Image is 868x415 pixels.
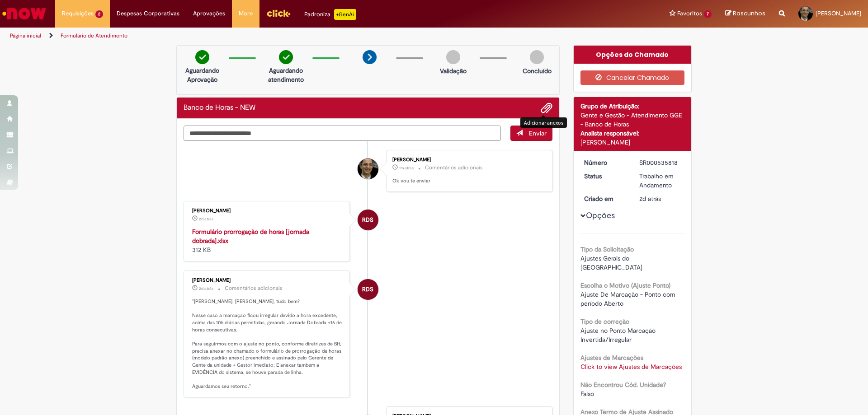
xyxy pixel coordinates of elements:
[279,50,293,64] img: check-circle-green.png
[580,390,594,398] span: Falso
[184,126,501,141] textarea: Digite sua mensagem aqui...
[195,50,209,64] img: check-circle-green.png
[399,165,414,171] time: 29/08/2025 10:25:10
[520,117,567,128] div: Adicionar anexos
[639,195,661,203] time: 27/08/2025 12:08:38
[192,278,343,283] div: [PERSON_NAME]
[580,290,677,308] span: Ajuste De Marcação - Ponto com período Aberto
[639,158,681,167] div: SR000535818
[677,9,702,18] span: Favoritos
[225,284,283,292] small: Comentários adicionais
[239,9,253,18] span: More
[510,126,552,141] button: Enviar
[530,50,544,64] img: img-circle-grey.png
[580,245,634,253] b: Tipo da Solicitação
[529,129,547,137] span: Enviar
[725,9,765,18] a: Rascunhos
[392,177,543,185] p: Ok vou te enviar
[639,194,681,203] div: 27/08/2025 12:08:38
[816,9,861,17] span: [PERSON_NAME]
[192,228,309,245] a: Formulário prorrogação de horas [jornada dobrada].xlsx
[192,298,343,390] p: "[PERSON_NAME], [PERSON_NAME], tudo bem? Nesse caso a marcação ficou irregular devido a hora exce...
[363,50,377,64] img: arrow-next.png
[199,286,213,291] span: 2d atrás
[580,111,685,129] div: Gente e Gestão - Atendimento GGE - Banco de Horas
[358,210,378,230] div: Raquel De Souza
[199,286,213,291] time: 27/08/2025 12:51:16
[192,227,343,254] div: 312 KB
[580,281,670,289] b: Escolha o Motivo (Ajuste Ponto)
[180,66,224,84] p: Aguardando Aprovação
[440,66,467,75] p: Validação
[304,9,356,20] div: Padroniza
[541,102,552,114] button: Adicionar anexos
[580,381,666,389] b: Não Encontrou Cód. Unidade?
[117,9,179,18] span: Despesas Corporativas
[639,195,661,203] span: 2d atrás
[580,102,685,111] div: Grupo de Atribuição:
[1,5,47,23] img: ServiceNow
[580,70,685,85] button: Cancelar Chamado
[7,28,572,44] ul: Trilhas de página
[577,158,633,167] dt: Número
[266,6,291,20] img: click_logo_yellow_360x200.png
[199,216,213,222] time: 27/08/2025 12:51:33
[95,10,103,18] span: 2
[574,46,692,64] div: Opções do Chamado
[192,208,343,214] div: [PERSON_NAME]
[577,172,633,181] dt: Status
[580,138,685,147] div: [PERSON_NAME]
[577,194,633,203] dt: Criado em
[193,9,225,18] span: Aprovações
[362,209,373,231] span: RDS
[184,104,255,112] h2: Banco de Horas - NEW Histórico de tíquete
[264,66,308,84] p: Aguardando atendimento
[580,129,685,138] div: Analista responsável:
[358,279,378,300] div: Raquel De Souza
[10,32,41,39] a: Página inicial
[580,326,657,344] span: Ajuste no Ponto Marcação Invertida/Irregular
[580,354,643,362] b: Ajustes de Marcações
[358,159,378,179] div: Anderson Ferreira Da Silva
[639,172,681,190] div: Trabalho em Andamento
[61,32,127,39] a: Formulário de Atendimento
[704,10,712,18] span: 7
[392,157,543,163] div: [PERSON_NAME]
[523,66,552,75] p: Concluído
[199,216,213,222] span: 2d atrás
[580,254,642,271] span: Ajustes Gerais do [GEOGRAPHIC_DATA]
[334,9,356,20] p: +GenAi
[733,9,765,18] span: Rascunhos
[62,9,94,18] span: Requisições
[580,363,682,371] a: Click to view Ajustes de Marcações
[580,317,629,326] b: Tipo de correção
[425,164,483,172] small: Comentários adicionais
[399,165,414,171] span: 1m atrás
[446,50,460,64] img: img-circle-grey.png
[362,279,373,300] span: RDS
